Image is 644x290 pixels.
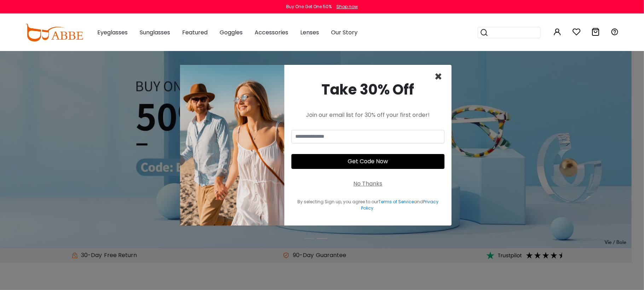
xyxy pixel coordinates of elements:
[255,28,288,36] span: Accessories
[434,68,442,86] span: ×
[300,28,319,36] span: Lenses
[286,4,332,10] div: Buy One Get One 50%
[361,199,439,211] a: Privacy Policy
[180,65,284,226] img: welcome
[333,4,358,10] a: Shop now
[25,24,83,41] img: abbeglasses.com
[291,79,445,100] div: Take 30% Off
[291,111,445,119] div: Join our email list for 30% off your first order!
[97,28,128,36] span: Eyeglasses
[434,70,442,83] button: Close
[182,28,208,36] span: Featured
[331,28,358,36] span: Our Story
[336,4,358,10] div: Shop now
[354,180,383,188] div: No Thanks
[291,199,445,211] div: By selecting Sign up, you agree to our and .
[378,199,414,205] a: Terms of Service
[291,154,445,169] button: Get Code Now
[140,28,170,36] span: Sunglasses
[220,28,243,36] span: Goggles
